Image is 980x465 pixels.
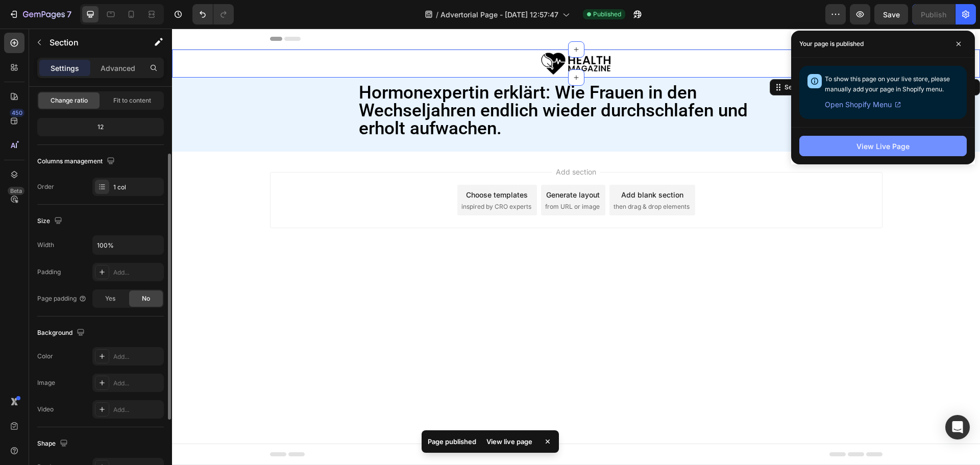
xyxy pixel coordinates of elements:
iframe: Design area [172,29,980,465]
span: No [142,294,150,303]
p: Page published [428,436,476,447]
button: Publish [912,4,955,25]
div: Open Intercom Messenger [945,415,970,439]
p: 7 [67,8,71,20]
div: Generate layout [374,161,428,172]
div: Color [37,352,53,361]
span: Change ratio [51,96,88,105]
button: View Live Page [799,136,967,156]
div: View Live Page [856,141,910,152]
h2: Rich Text Editor. Editing area: main [186,54,622,110]
span: Open Shopify Menu [825,99,892,111]
div: Section 1 [610,54,641,63]
div: Page padding [37,294,87,303]
span: Advertorial Page - [DATE] 12:57:47 [440,9,558,20]
div: Add... [113,405,161,414]
span: Add section [380,138,428,149]
div: Publish [921,9,946,20]
div: Order [37,182,54,191]
div: Undo/Redo [192,4,234,25]
span: To show this page on your live store, please manually add your page in Shopify menu. [825,75,950,93]
span: from URL or image [373,174,428,183]
span: Yes [105,294,115,303]
span: Fit to content [113,96,151,105]
span: Save [883,10,900,19]
p: Create Theme Section [659,54,725,63]
div: 12 [39,120,162,134]
p: Advanced [101,63,135,74]
button: AI Content [731,53,776,65]
p: Your page is published [799,39,864,49]
div: Size [37,214,64,228]
p: Hormonexpertin erklärt: Wie Frauen in den Wechseljahren endlich wieder durchschlafen und erholt a... [187,55,621,109]
div: Add... [113,352,161,361]
div: Width [37,240,54,250]
div: Choose templates [294,161,356,172]
div: Add... [113,379,161,388]
button: 7 [4,4,76,25]
div: Columns management [37,155,117,168]
div: 1 col [113,183,161,192]
div: Beta [8,187,24,195]
div: View live page [480,434,538,449]
input: Auto [93,236,163,254]
div: Add... [113,268,161,277]
div: Padding [37,267,61,277]
div: 450 [10,109,24,117]
div: Video [37,405,54,414]
p: Settings [51,63,79,74]
span: Published [593,10,621,19]
span: / [436,9,438,20]
div: Add blank section [449,161,511,172]
div: Background [37,326,87,340]
button: Save [874,4,908,25]
p: Section [50,36,133,48]
span: then drag & drop elements [442,174,518,183]
span: inspired by CRO experts [289,174,359,183]
div: Shape [37,437,70,451]
div: Image [37,378,55,387]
